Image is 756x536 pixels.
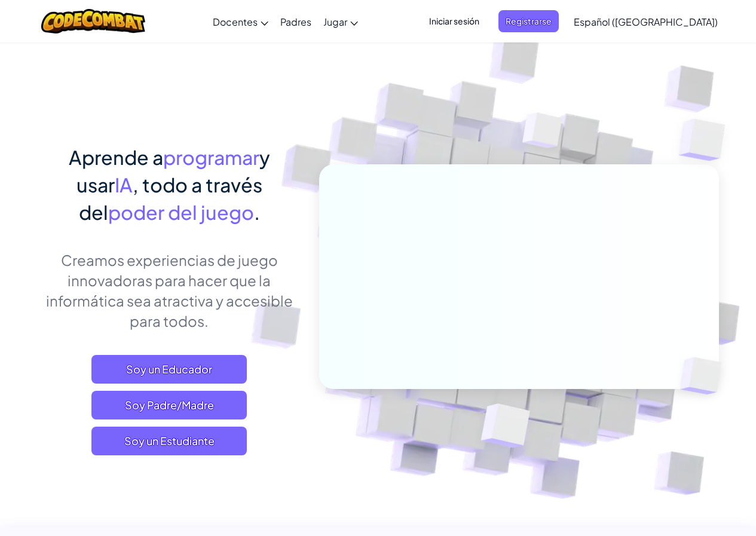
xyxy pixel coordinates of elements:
img: CodeCombat logo [41,9,146,33]
a: Jugar [317,5,364,38]
span: Docentes [213,16,258,28]
span: Jugar [323,16,347,28]
span: . [254,200,260,224]
button: Registrarse [498,10,559,32]
img: Overlap cubes [660,332,749,419]
p: Creamos experiencias de juego innovadoras para hacer que la informática sea atractiva y accesible... [38,250,301,331]
span: programar [163,145,259,169]
img: Overlap cubes [500,89,586,178]
a: Soy Padre/Madre [91,391,247,419]
span: IA [115,173,133,197]
button: Soy un Estudiante [91,427,247,455]
span: poder del juego [108,200,254,224]
span: , todo a través del [79,173,262,224]
a: Soy un Educador [91,355,247,384]
span: Español ([GEOGRAPHIC_DATA]) [574,16,718,28]
a: Docentes [207,5,274,38]
a: Padres [274,5,317,38]
button: Iniciar sesión [422,10,486,32]
span: Aprende a [69,145,163,169]
a: Español ([GEOGRAPHIC_DATA]) [568,5,724,38]
img: Overlap cubes [451,378,558,477]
